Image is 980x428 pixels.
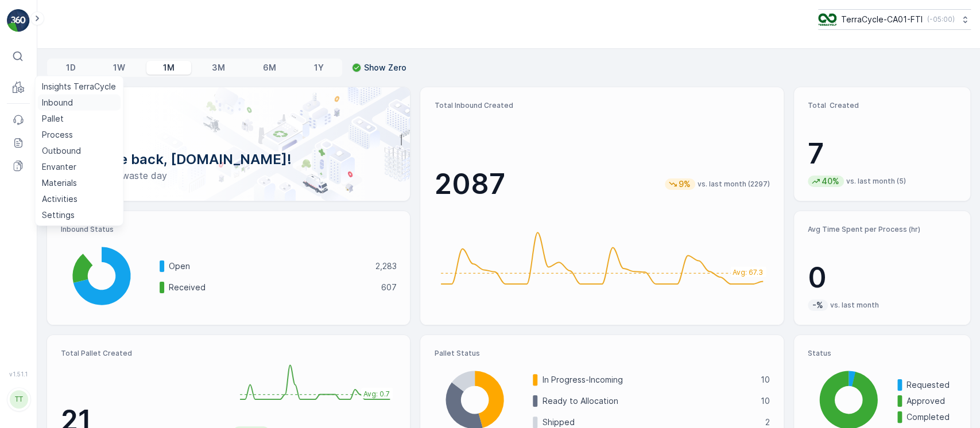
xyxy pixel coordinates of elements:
p: Open [169,260,367,272]
img: TC_BVHiTW6.png [818,13,836,26]
p: Show Zero [364,62,406,73]
p: 10 [761,395,770,407]
p: 6M [263,62,276,73]
p: 0 [808,260,956,295]
p: -% [811,299,824,311]
p: vs. last month (5) [846,177,906,186]
p: 1D [66,62,76,73]
p: Total Created [808,101,956,110]
p: 1M [163,62,175,73]
img: logo [7,9,30,32]
p: 2,283 [375,260,396,272]
p: Status [808,349,956,358]
p: Inbound Status [61,225,396,234]
button: TT [7,380,30,419]
p: Approved [907,395,956,407]
p: 2087 [434,167,505,201]
p: Received [169,282,373,293]
p: Total Pallet Created [61,349,224,358]
p: Welcome back, [DOMAIN_NAME]! [65,150,392,169]
p: Total Inbound Created [434,101,769,110]
div: TT [10,390,28,408]
p: 10 [761,374,770,386]
p: Completed [907,411,956,423]
button: TerraCycle-CA01-FTI(-05:00) [818,9,971,30]
p: 3M [212,62,225,73]
p: 9% [677,178,692,190]
p: In Progress-Incoming [542,374,753,386]
p: Requested [907,379,956,391]
span: v 1.51.1 [7,371,30,378]
p: 1Y [313,62,323,73]
p: 1W [113,62,125,73]
p: Ready to Allocation [542,395,753,407]
p: vs. last month (2297) [698,180,770,189]
p: Pallet Status [434,349,769,358]
p: 2 [765,417,770,428]
p: Avg Time Spent per Process (hr) [808,225,956,234]
p: 40% [820,176,840,187]
p: Shipped [542,417,757,428]
p: Have a zero-waste day [65,169,392,182]
p: 607 [381,282,396,293]
p: vs. last month [830,301,879,310]
p: TerraCycle-CA01-FTI [841,14,923,25]
p: ( -05:00 ) [927,15,955,24]
p: 7 [808,137,956,171]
